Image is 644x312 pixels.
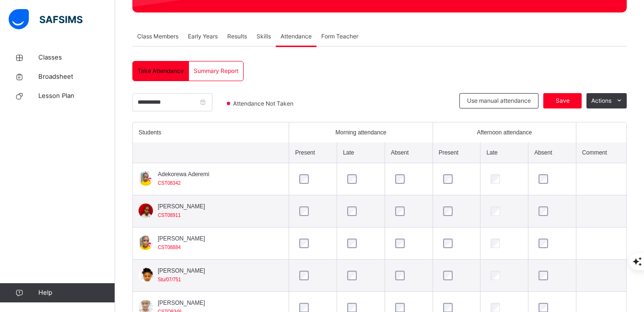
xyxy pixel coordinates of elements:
span: Classes [38,53,115,62]
span: CST08884 [158,245,181,250]
th: Present [289,143,337,163]
span: Class Members [137,32,178,41]
th: Present [433,143,480,163]
span: Actions [591,96,611,105]
th: Absent [385,143,433,163]
span: Early Years [188,32,218,41]
th: Absent [528,143,576,163]
span: CST08342 [158,180,181,186]
span: Attendance Not Taken [232,99,296,108]
span: Skills [257,32,271,41]
span: [PERSON_NAME] [158,266,205,275]
th: Comment [576,143,626,163]
span: Form Teacher [321,32,358,41]
span: Stu/07/751 [158,277,181,282]
span: Broadsheet [38,72,115,82]
span: Take Attendance [138,67,184,75]
span: Help [38,288,115,298]
span: Adekorewa Aderemi [158,170,209,179]
span: Attendance [281,32,312,41]
span: Summary Report [194,67,238,75]
th: Late [337,143,385,163]
img: safsims [9,9,82,29]
span: [PERSON_NAME] [158,299,205,307]
span: Morning attendance [336,128,386,137]
th: Students [133,122,289,143]
th: Late [480,143,528,163]
span: CST08911 [158,213,181,218]
span: [PERSON_NAME] [158,202,205,211]
span: Save [550,96,574,105]
span: Results [227,32,247,41]
span: Lesson Plan [38,91,115,101]
span: [PERSON_NAME] [158,234,205,243]
span: Afternoon attendance [477,128,532,137]
span: Use manual attendance [467,96,531,105]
